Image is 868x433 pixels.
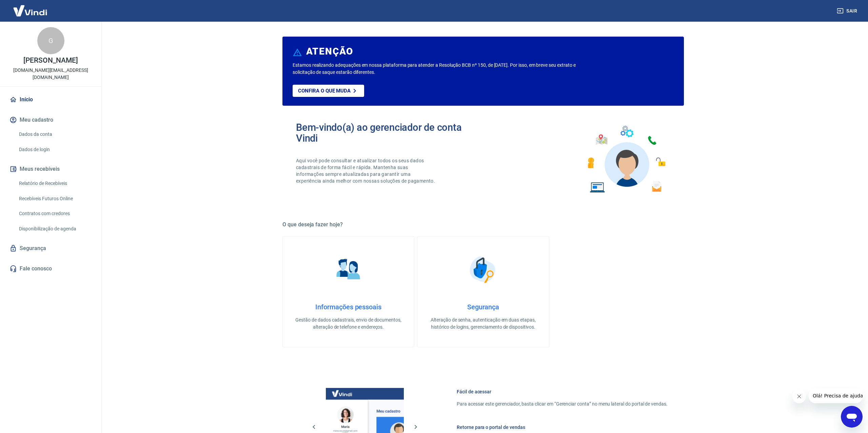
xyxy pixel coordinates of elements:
[457,424,668,431] h6: Retorne para o portal de vendas
[835,5,860,17] button: Sair
[16,222,93,236] a: Disponibilização de agenda
[296,122,483,144] h2: Bem-vindo(a) ao gerenciador de conta Vindi
[8,162,93,177] button: Meus recebíveis
[428,316,538,331] p: Alteração de senha, autenticação em duas etapas, histórico de logins, gerenciamento de dispositivos.
[466,253,500,287] img: Segurança
[792,390,806,403] iframe: Fechar mensagem
[293,85,364,97] a: Confira o que muda
[332,253,366,287] img: Informações pessoais
[8,261,93,276] a: Fale conosco
[4,5,57,10] span: Olá! Precisa de ajuda?
[8,92,93,107] a: Início
[16,127,93,141] a: Dados da conta
[8,112,93,127] button: Meu cadastro
[16,177,93,190] a: Relatório de Recebíveis
[298,88,351,94] p: Confira o que muda
[457,388,668,395] h6: Fácil de acessar
[37,27,64,54] div: G
[294,316,403,331] p: Gestão de dados cadastrais, envio de documentos, alteração de telefone e endereços.
[809,388,863,403] iframe: Mensagem da empresa
[306,48,353,55] h6: ATENÇÃO
[294,303,403,311] h4: Informações pessoais
[282,221,684,228] h5: O que deseja fazer hoje?
[293,62,597,76] p: Estamos realizando adequações em nossa plataforma para atender a Resolução BCB nº 150, de [DATE]....
[841,406,863,428] iframe: Botão para abrir a janela de mensagens
[16,207,93,221] a: Contratos com credores
[282,236,414,347] a: Informações pessoaisInformações pessoaisGestão de dados cadastrais, envio de documentos, alteraçã...
[581,122,670,197] img: Imagem de um avatar masculino com diversos icones exemplificando as funcionalidades do gerenciado...
[16,143,93,157] a: Dados de login
[8,0,52,21] img: Vindi
[23,57,78,64] p: [PERSON_NAME]
[16,192,93,206] a: Recebíveis Futuros Online
[457,400,668,408] p: Para acessar este gerenciador, basta clicar em “Gerenciar conta” no menu lateral do portal de ven...
[8,241,93,256] a: Segurança
[296,157,436,184] p: Aqui você pode consultar e atualizar todos os seus dados cadastrais de forma fácil e rápida. Mant...
[428,303,538,311] h4: Segurança
[417,236,549,347] a: SegurançaSegurançaAlteração de senha, autenticação em duas etapas, histórico de logins, gerenciam...
[5,67,96,81] p: [DOMAIN_NAME][EMAIL_ADDRESS][DOMAIN_NAME]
